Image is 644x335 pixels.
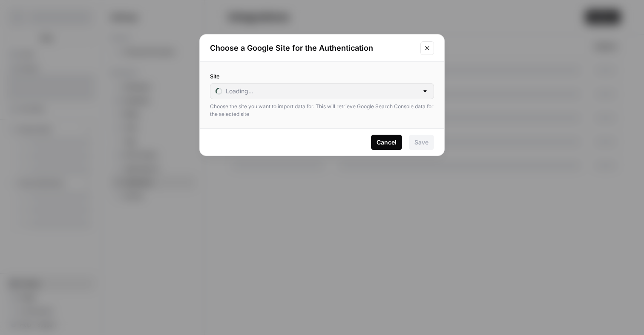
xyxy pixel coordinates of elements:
[210,42,415,54] h2: Choose a Google Site for the Authentication
[371,135,402,150] button: Cancel
[414,138,428,147] div: Save
[210,103,434,118] div: Choose the site you want to import data for. This will retrieve Google Search Console data for th...
[420,41,434,55] button: Close modal
[409,135,434,150] button: Save
[377,138,397,147] div: Cancel
[210,72,434,81] label: Site
[226,87,418,95] input: Loading...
